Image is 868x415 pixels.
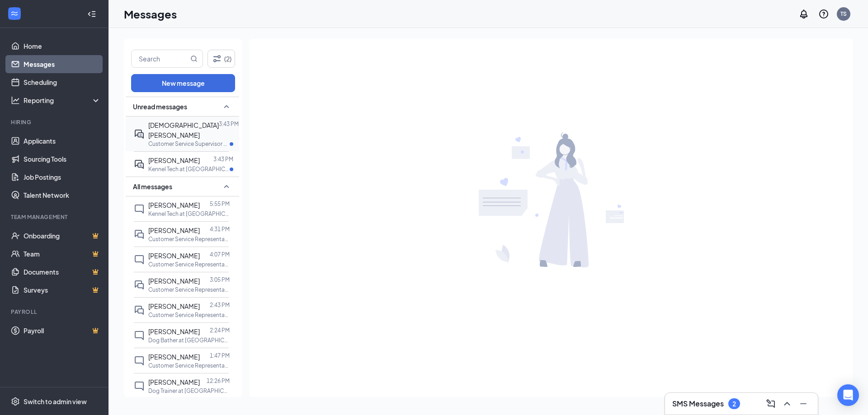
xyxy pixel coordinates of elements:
span: [PERSON_NAME] [148,252,200,260]
svg: ChatInactive [134,254,145,265]
svg: DoubleChat [134,229,145,240]
p: Customer Service Representative at [GEOGRAPHIC_DATA] [148,311,230,319]
span: [PERSON_NAME] [148,156,200,164]
svg: SmallChevronUp [221,181,232,192]
div: Team Management [11,213,99,221]
p: 3:43 PM [219,120,239,128]
p: Customer Service Representative at [GEOGRAPHIC_DATA] [148,261,230,268]
button: New message [131,74,235,92]
div: TS [840,10,847,18]
span: All messages [133,182,172,191]
p: 4:31 PM [210,225,230,233]
span: [PERSON_NAME] [148,201,200,209]
svg: Analysis [11,96,20,105]
svg: ChatInactive [134,355,145,366]
svg: Notifications [798,9,809,19]
svg: SmallChevronUp [221,101,232,112]
svg: ActiveDoubleChat [134,129,145,140]
p: 1:47 PM [210,352,230,359]
p: 2:43 PM [210,301,230,309]
p: 5:55 PM [210,200,230,208]
svg: Minimize [798,398,809,409]
a: Messages [24,55,101,73]
svg: ActiveDoubleChat [134,159,145,170]
button: ChevronUp [780,396,794,411]
a: Applicants [24,132,101,150]
p: 12:26 PM [207,377,230,385]
a: Job Postings [24,168,101,186]
a: TeamCrown [24,245,101,263]
span: Unread messages [133,102,187,111]
a: Scheduling [24,73,101,91]
svg: Filter [212,53,222,64]
span: [PERSON_NAME] [148,378,200,386]
a: Sourcing Tools [24,150,101,168]
p: Customer Service Representative at [GEOGRAPHIC_DATA] [148,235,230,243]
p: Customer Service Representative at [GEOGRAPHIC_DATA] [148,286,230,294]
svg: ChatInactive [134,204,145,214]
div: Switch to admin view [24,397,87,406]
button: ComposeMessage [764,396,778,411]
div: 2 [732,400,736,408]
a: OnboardingCrown [24,227,101,245]
div: Hiring [11,118,99,126]
span: [PERSON_NAME] [148,226,200,234]
div: Open Intercom Messenger [837,384,859,406]
p: 3:43 PM [213,155,233,163]
a: SurveysCrown [24,281,101,299]
svg: DoubleChat [134,280,145,290]
p: Customer Service Supervisor at [GEOGRAPHIC_DATA] [148,140,230,148]
button: Minimize [796,396,811,411]
span: [PERSON_NAME] [148,302,200,310]
svg: DoubleChat [134,305,145,316]
svg: MagnifyingGlass [190,55,198,62]
svg: ChatInactive [134,330,145,341]
p: 2:24 PM [210,326,230,334]
h1: Messages [124,6,177,22]
a: Home [24,37,101,55]
p: 3:05 PM [210,276,230,284]
span: [PERSON_NAME] [148,353,200,361]
p: Customer Service Representative at [GEOGRAPHIC_DATA] [148,362,230,369]
span: [PERSON_NAME] [148,327,200,336]
button: Filter (2) [208,50,235,68]
svg: Settings [11,397,20,406]
svg: WorkstreamLogo [10,9,19,18]
p: Kennel Tech at [GEOGRAPHIC_DATA] [148,165,230,173]
h3: SMS Messages [672,399,724,409]
div: Payroll [11,308,99,316]
a: PayrollCrown [24,322,101,340]
p: Dog Trainer at [GEOGRAPHIC_DATA] [148,387,230,395]
input: Search [132,50,189,67]
div: Reporting [24,96,101,105]
a: Talent Network [24,186,101,204]
p: 4:07 PM [210,251,230,258]
svg: ChatInactive [134,381,145,392]
a: DocumentsCrown [24,263,101,281]
svg: QuestionInfo [818,9,829,19]
svg: ChevronUp [782,398,793,409]
span: [DEMOGRAPHIC_DATA][PERSON_NAME] [148,121,219,139]
svg: Collapse [87,9,96,19]
svg: ComposeMessage [765,398,776,409]
p: Kennel Tech at [GEOGRAPHIC_DATA] [148,210,230,218]
span: [PERSON_NAME] [148,277,200,285]
p: Dog Bather at [GEOGRAPHIC_DATA] [148,336,230,344]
